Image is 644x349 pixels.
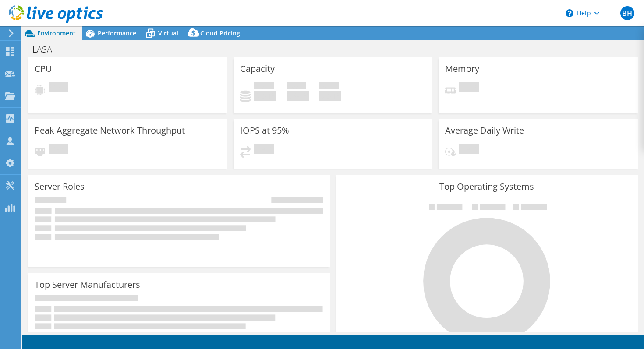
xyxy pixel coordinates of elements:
h4: 0 GiB [287,91,309,101]
h3: Average Daily Write [445,126,524,135]
svg: \n [566,9,573,17]
span: Used [254,82,274,91]
span: Pending [254,144,274,156]
h4: 0 GiB [319,91,341,101]
span: Environment [37,29,76,37]
h3: CPU [35,64,52,74]
h3: IOPS at 95% [240,126,289,135]
h3: Capacity [240,64,275,74]
h4: 0 GiB [254,91,276,101]
span: Free [287,82,306,91]
h3: Top Server Manufacturers [35,280,140,289]
h1: LASA [28,45,66,54]
span: Performance [98,29,136,37]
h3: Peak Aggregate Network Throughput [35,126,185,135]
span: Total [319,82,339,91]
span: BH [620,6,634,20]
span: Pending [49,144,68,156]
h3: Top Operating Systems [343,182,631,191]
span: Cloud Pricing [200,29,240,37]
h3: Memory [445,64,479,74]
span: Pending [459,144,479,156]
h3: Server Roles [35,182,85,191]
span: Virtual [158,29,178,37]
span: Pending [459,82,479,94]
span: Pending [49,82,68,94]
